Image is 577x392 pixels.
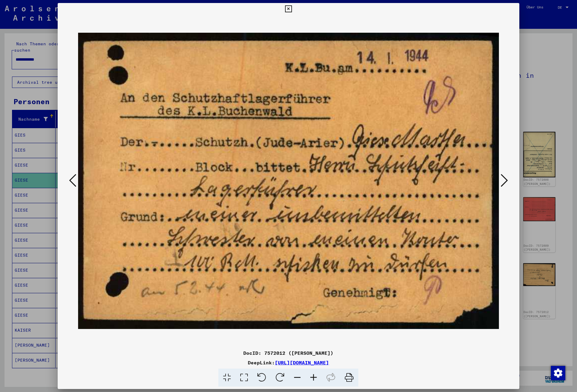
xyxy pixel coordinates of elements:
[78,15,499,347] img: 001.jpg
[58,349,519,357] div: DocID: 7572012 ([PERSON_NAME])
[58,359,519,366] div: DeepLink:
[551,366,565,380] div: Zustimmung ändern
[275,360,329,366] a: [URL][DOMAIN_NAME]
[551,366,565,380] img: Zustimmung ändern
